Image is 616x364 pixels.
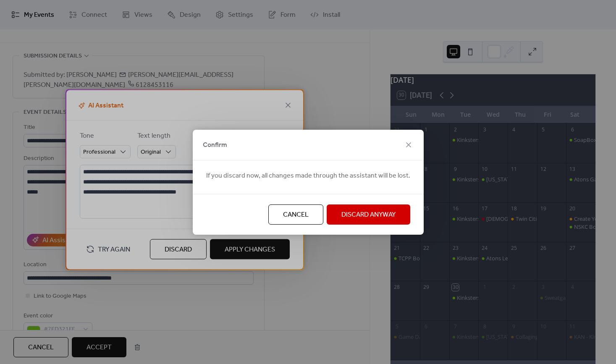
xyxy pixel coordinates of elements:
button: Discard Anyway [327,204,410,225]
span: Confirm [203,140,227,150]
span: If you discard now, all changes made through the assistant will be lost. [206,171,410,181]
span: Cancel [283,210,309,220]
button: Cancel [268,204,323,225]
span: Discard Anyway [341,210,396,220]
